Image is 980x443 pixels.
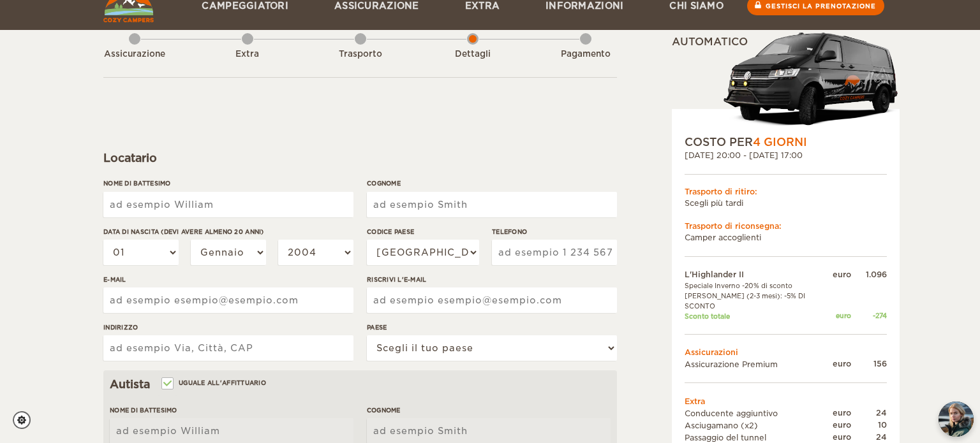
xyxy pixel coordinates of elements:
[685,409,778,418] font: Conducente aggiuntivo
[104,49,165,59] font: Assicurazione
[939,402,974,437] button: pulsante chat
[13,411,39,429] a: Impostazioni dei cookie
[103,180,171,187] font: Nome di battesimo
[669,1,724,11] font: Chi siamo
[367,407,401,414] font: Cognome
[103,324,138,331] font: Indirizzo
[833,432,851,442] font: euro
[685,359,778,369] font: Assicurazione Premium
[672,36,748,48] font: Automatico
[103,287,353,313] input: ad esempio esempio@esempio.com
[339,49,382,59] font: Trasporto
[876,408,887,418] font: 24
[546,1,623,11] font: Informazioni
[202,1,288,11] font: Campeggiatori
[367,192,617,217] input: ad esempio Smith
[833,420,851,430] font: euro
[367,324,387,331] font: Paese
[103,276,126,283] font: E-mail
[685,221,782,231] font: Trasporto di riconsegna:
[110,407,177,414] font: Nome di battesimo
[103,228,264,235] font: Data di nascita (devi avere almeno 20 anni)
[492,228,527,235] font: Telefono
[179,379,266,386] font: Uguale all'affittuario
[367,276,427,283] font: Riscrivi l'e-mail
[367,287,617,313] input: ad esempio esempio@esempio.com
[833,359,851,368] font: euro
[163,381,171,389] input: Uguale all'affittuario
[685,396,705,406] font: Extra
[939,402,974,437] img: Freyja presso Cozy Campers
[685,292,805,310] font: [PERSON_NAME] (2-3 mesi): -5% DI SCONTO
[103,152,157,164] font: Locatario
[753,136,807,149] font: 4 GIORNI
[110,378,150,391] font: Autista
[685,433,766,442] font: Passaggio del tunnel
[685,198,743,208] font: Scegli più tardi
[723,24,900,134] img: stor-langur-223.png
[685,282,792,289] font: Speciale Inverno -20% di sconto
[561,49,611,59] font: Pagamento
[836,312,851,319] font: euro
[685,187,757,196] font: Trasporto di ritiro:
[685,347,738,357] font: Assicurazioni
[465,1,500,11] font: Extra
[685,150,803,160] font: [DATE] 20:00 - [DATE] 17:00
[103,335,353,361] input: ad esempio Via, Città, CAP
[367,228,414,235] font: Codice Paese
[685,233,761,243] font: Camper accoglienti
[685,421,758,430] font: Asciugamano (x2)
[492,240,617,265] input: ad esempio 1 234 567 890
[766,3,876,10] font: Gestisci la prenotazione
[685,312,730,320] font: Sconto totale
[876,432,887,442] font: 24
[455,49,491,59] font: Dettagli
[873,359,887,368] font: 156
[235,49,259,59] font: Extra
[873,312,887,319] font: -274
[334,1,419,11] font: Assicurazione
[878,420,887,430] font: 10
[685,136,753,149] font: COSTO PER
[833,408,851,418] font: euro
[685,270,744,279] font: L'Highlander II
[866,270,887,279] font: 1.096
[367,180,401,187] font: Cognome
[103,192,353,217] input: ad esempio William
[833,270,851,279] font: euro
